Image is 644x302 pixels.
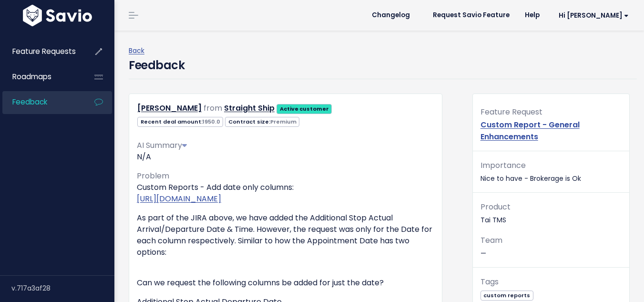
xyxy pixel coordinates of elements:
[137,277,434,289] p: Can we request the following columns be added for just the date?
[137,103,202,114] a: [PERSON_NAME]
[137,182,434,205] p: Custom Reports - Add date only columns:
[480,159,622,185] p: Nice to have - Brokerage is Ok
[12,46,76,56] span: Feature Requests
[137,151,434,163] p: N/A
[11,276,114,301] div: v.717a3af28
[480,290,533,300] a: custom reports
[137,170,169,181] span: Problem
[480,276,499,287] span: Tags
[480,106,542,117] span: Feature Request
[517,8,547,22] a: Help
[547,8,636,23] a: Hi [PERSON_NAME]
[203,118,220,125] span: 1950.0
[20,5,94,26] img: logo-white.9d6f32f41409.svg
[480,235,502,246] span: Team
[2,41,79,62] a: Feature Requests
[480,200,622,226] p: Tai TMS
[280,105,329,113] strong: Active customer
[224,103,275,114] a: Straight Ship
[129,46,144,55] a: Back
[2,91,79,113] a: Feedback
[12,72,51,82] span: Roadmaps
[425,8,517,22] a: Request Savio Feature
[137,140,187,151] span: AI Summary
[270,118,296,125] span: Premium
[137,212,434,270] p: As part of the JIRA above, we have added the Additional Stop Actual Arrival/Departure Date & Time...
[480,119,580,142] a: Custom Report - General Enhancements
[137,193,221,204] a: [URL][DOMAIN_NAME]
[204,103,222,114] span: from
[12,97,47,107] span: Feedback
[225,117,299,127] span: Contract size:
[129,57,184,74] h4: Feedback
[480,160,526,171] span: Importance
[559,12,629,19] span: Hi [PERSON_NAME]
[2,66,79,88] a: Roadmaps
[372,12,410,19] span: Changelog
[137,117,223,127] span: Recent deal amount:
[480,234,622,260] p: —
[480,201,511,212] span: Product
[480,291,533,301] span: custom reports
